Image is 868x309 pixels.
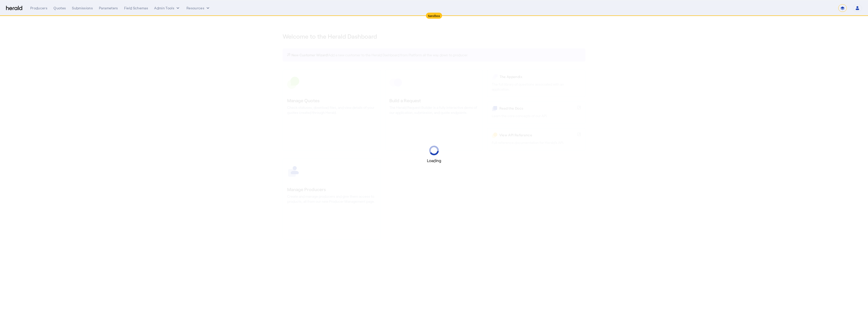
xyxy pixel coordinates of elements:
img: Herald Logo [6,6,22,11]
div: Submissions [72,6,93,11]
div: Field Schemas [124,6,148,11]
div: Producers [30,6,47,11]
div: Sandbox [426,13,442,19]
button: internal dropdown menu [154,6,180,11]
button: Resources dropdown menu [186,6,210,11]
div: Parameters [99,6,118,11]
div: Quotes [53,6,66,11]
